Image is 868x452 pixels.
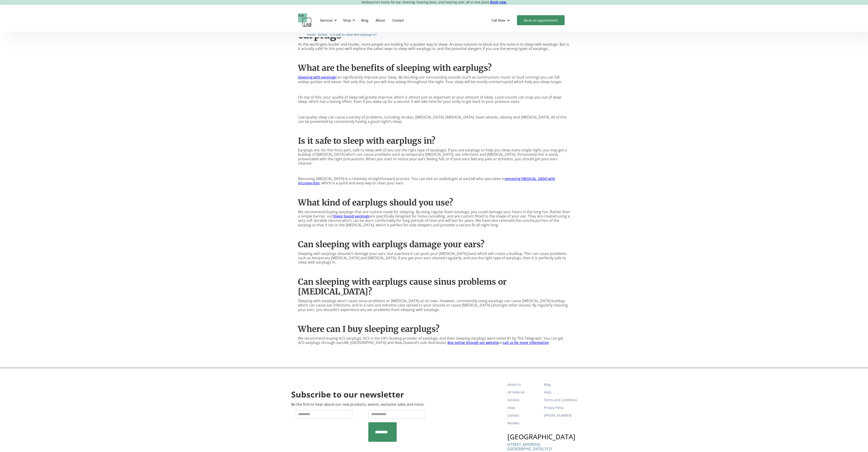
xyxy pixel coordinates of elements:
div: Services [317,13,338,27]
iframe: reCAPTCHA [296,422,365,440]
li: 〉 [318,32,330,37]
a: GP Referral [507,388,540,396]
a: FAQs [544,388,577,396]
p: Removing [MEDICAL_DATA] is a relatively straightforward process. You can visit an audiologist at ... [298,177,570,185]
p: ‍ [298,87,570,92]
a: Blog [358,14,372,27]
h2: Is it safe to sleep with earplugs in? [298,136,570,146]
div: Shop [343,18,351,22]
form: Newsletter Form [291,410,432,442]
a: Guides [318,32,327,37]
h2: Where can I buy sleeping earplugs? [298,324,570,334]
a: removing [MEDICAL_DATA] with microsuciton [298,177,555,185]
a: home [298,13,312,27]
a: Contact [507,412,540,419]
h1: Everything you need to know about sleeping with earplugs [298,20,570,40]
a: Privacy Policy [544,404,577,412]
h2: Can sleeping with earplugs damage your ears? [298,240,570,249]
p: We recommend buying ACS earplugs. ACS is the UK’s leading provider of earplugs, and their sleepin... [298,336,570,345]
p: ‍ [298,127,570,131]
a: Buy online through our website [448,341,499,345]
p: Be the first to hear about our new products, events, exclusive sales and more. [291,402,424,407]
span: Is it safe to sleep with earplugs in? [330,33,377,36]
div: Shop [340,13,357,27]
a: Sleeping with earplugs [298,75,336,79]
h2: Can sleeping with earplugs cause sinus problems or [MEDICAL_DATA]? [298,277,570,296]
p: ‍ [298,268,570,272]
div: Call Now [492,18,505,22]
p: On top of this, your quality of sleep will greatly improve, which is almost just as important as ... [298,95,570,104]
p: We recommend buying earplugs that are custom made for sleeping. By using regular foam earplugs, y... [298,210,570,227]
span: Guides [318,33,327,36]
p: ‍ [298,107,570,111]
a: Terms and Conditions [544,396,577,404]
div: Services [320,18,333,22]
a: [PHONE_NUMBER] [544,412,577,419]
a: Services [507,396,540,404]
span: Home [307,33,315,36]
a: About [372,14,389,27]
h2: What are the benefits of sleeping with earplugs? [298,63,570,73]
p: As the world gets louder and louder, more people are looking for a quieter way to sleep. An easy ... [298,42,570,51]
p: ‍ [298,169,570,173]
a: Is it safe to sleep with earplugs in? [330,32,377,37]
h2: Subscribe to our newsletter [291,389,404,400]
a: About Us [507,381,540,388]
a: Reviews [507,419,540,427]
h2: What kind of earplugs should you use? [298,198,570,207]
p: Sleeping with earplugs shouldn’t damage your ears, but overtime it can push your [MEDICAL_DATA] b... [298,252,570,265]
p: ‍ [298,315,570,320]
p: Sleeping with earplugs won’t cause sinus problems or [MEDICAL_DATA] on its own. However, consiste... [298,299,570,312]
a: call us for more information [503,341,549,345]
h3: [GEOGRAPHIC_DATA] [507,433,577,440]
p: can significantly improve your sleep. By blocking out surrounding sounds (such as construction, m... [298,75,570,84]
a: Book an appointment [517,15,565,25]
p: [STREET_ADDRESS], [GEOGRAPHIC_DATA] 3121 [507,442,553,451]
p: ‍ [298,231,570,235]
p: Earplugs are, for the most part, safe to sleep with (if you use the right type of earplugs). If y... [298,148,570,165]
p: Low quality sleep can cause a variety of problems, including strokes, [MEDICAL_DATA], [MEDICAL_DA... [298,115,570,124]
a: Home [307,32,315,37]
div: Call Now [488,13,515,27]
a: Contact [389,14,408,27]
a: Shop [507,404,540,412]
li: 〉 [307,32,318,37]
p: ‍ [298,54,570,59]
p: ‍ [298,189,570,193]
a: Blog [544,381,577,388]
a: Sleep Sound earplugs [333,214,369,218]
